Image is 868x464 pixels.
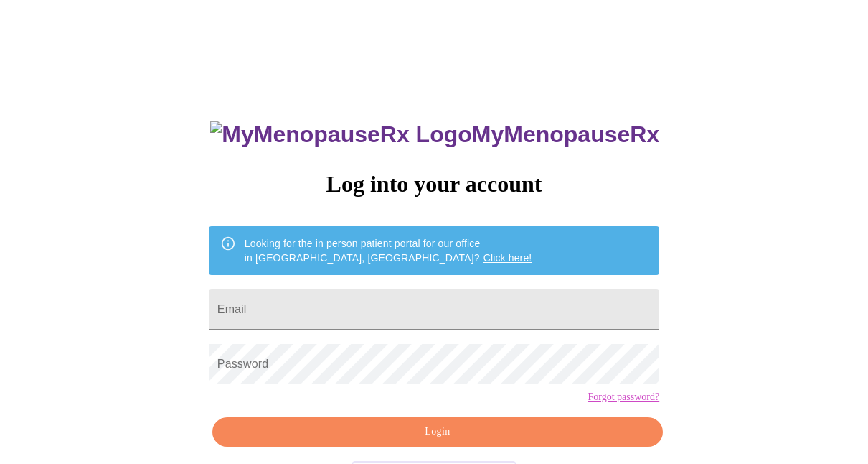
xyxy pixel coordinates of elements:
[483,252,532,264] a: Click here!
[229,423,646,441] span: Login
[588,391,659,403] a: Forgot password?
[209,171,659,198] h3: Log into your account
[212,417,663,447] button: Login
[245,231,532,271] div: Looking for the in person patient portal for our office in [GEOGRAPHIC_DATA], [GEOGRAPHIC_DATA]?
[210,121,659,148] h3: MyMenopauseRx
[210,121,471,148] img: MyMenopauseRx Logo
